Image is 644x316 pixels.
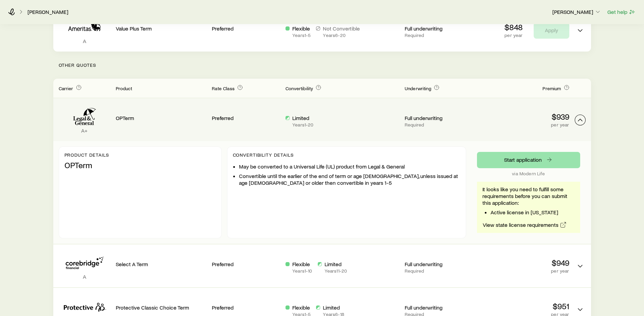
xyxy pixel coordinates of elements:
p: [PERSON_NAME] [552,8,601,15]
li: Active license in [US_STATE] [491,209,575,216]
p: $848 [504,22,523,32]
span: Product [116,85,132,91]
p: Years 1 - 5 [292,33,311,38]
span: Carrier [59,85,73,91]
p: Full underwriting [405,25,473,32]
p: Limited [325,261,347,268]
button: Get help [607,8,636,16]
p: Value Plus Term [116,25,207,32]
span: Underwriting [405,85,431,91]
p: Protective Classic Choice Term [116,304,207,311]
p: Select A Term [116,261,207,268]
a: [PERSON_NAME] [27,9,69,15]
li: May be converted to a Universal Life (UL) product from Legal & General [239,163,460,170]
p: per year [478,268,569,274]
p: Flexible [292,261,312,268]
p: $949 [478,258,569,268]
p: via Modern Life [477,171,580,176]
p: A+ [59,127,110,134]
p: Preferred [212,115,280,121]
p: Years 6 - 20 [323,33,360,38]
p: Flexible [292,304,311,311]
p: Years 1 - 10 [292,268,312,274]
p: OPTerm [116,115,207,121]
p: Preferred [212,304,280,311]
p: A [59,38,110,44]
p: Years 1 - 20 [292,122,313,127]
p: Product details [65,152,216,158]
a: Start application [477,152,580,168]
p: Flexible [292,25,311,32]
p: Required [405,268,473,274]
p: Required [405,33,473,38]
a: View state license requirements [482,221,567,229]
button: Apply [534,22,569,39]
p: Limited [292,115,313,121]
p: Other Quotes [53,52,591,79]
p: Full underwriting [405,115,473,121]
span: Convertibility [286,85,313,91]
p: Full underwriting [405,261,473,268]
p: Required [405,122,473,127]
p: per year [478,122,569,127]
span: Rate Class [212,85,235,91]
p: $939 [478,112,569,121]
p: Convertibility Details [233,152,460,158]
p: It looks like you need to fulfill some requirements before you can submit this application: [482,186,575,206]
span: Premium [542,85,561,91]
button: [PERSON_NAME] [552,8,602,16]
p: Limited [323,304,344,311]
p: Preferred [212,25,280,32]
p: Years 11 - 20 [325,268,347,274]
p: Full underwriting [405,304,473,311]
p: $951 [478,301,569,311]
p: Not Convertible [323,25,360,32]
p: per year [504,33,523,38]
li: Convertible until the earlier of the end of term or age [DEMOGRAPHIC_DATA], unless issued at age ... [239,173,460,186]
p: Preferred [212,261,280,268]
p: A [59,273,110,280]
p: OPTerm [65,160,216,170]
